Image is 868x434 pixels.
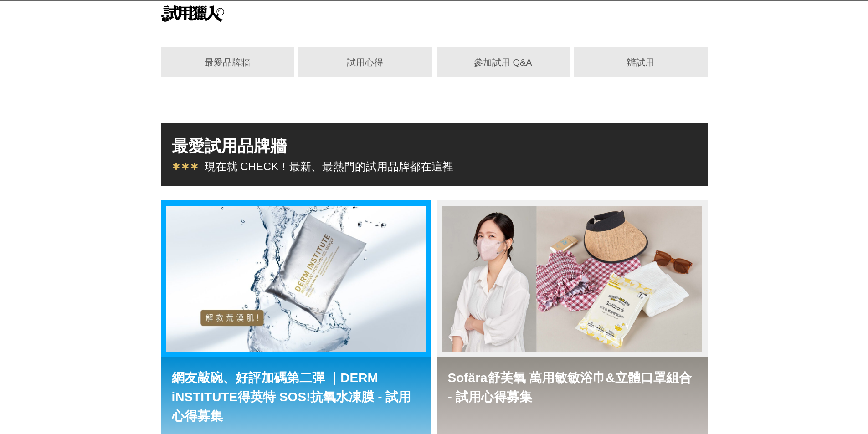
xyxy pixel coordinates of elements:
[161,5,225,22] img: 試用獵人
[307,56,424,69] div: 試用心得
[172,134,697,158] div: 最愛試用品牌牆
[574,47,708,77] a: 辦試用
[161,123,708,186] a: 最愛試用品牌牆現在就 CHECK！最新、最熱門的試用品牌都在這裡
[448,368,697,423] a: Sofära舒芙氧 萬用敏敏浴巾&立體口罩組合 - 試用心得募集
[172,368,421,423] a: 網友敲碗、好評加碼第二彈 ｜DERM iNSTITUTE得英特 SOS!抗氧水凍膜 - 試用心得募集
[582,56,699,69] div: 辦試用
[445,56,562,69] div: 參加試用 Q&A
[169,56,286,69] div: 最愛品牌牆
[442,206,702,352] a: Sofära舒芙氧 萬用敏敏浴巾&立體口罩組合 - 試用心得募集
[166,206,426,352] a: 網友敲碗、好評加碼第二彈 ｜DERM iNSTITUTE得英特 SOS!抗氧水凍膜 - 試用心得募集
[205,158,454,175] div: 現在就 CHECK！最新、最熱門的試用品牌都在這裡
